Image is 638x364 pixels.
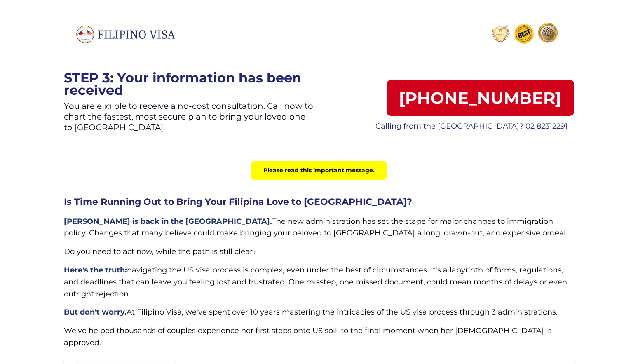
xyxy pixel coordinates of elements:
a: [PHONE_NUMBER] [387,80,574,116]
p: You are eligible to receive a no-cost consultation. Call now to chart the fastest, most secure pl... [64,101,314,139]
div: Please read this important message. [251,161,387,180]
h2: Is Time Running Out to Bring Your Filipina Love to [GEOGRAPHIC_DATA]? [64,197,574,207]
span: But don't worry. [64,308,127,317]
span: At Filipino Visa, we've spent over 10 years mastering the intricacies of the US visa process thro... [127,308,558,317]
span: [PERSON_NAME] is back in the [GEOGRAPHIC_DATA]. [64,217,272,226]
span: We’ve helped thousands of couples experience her first steps onto US soil, to the final moment wh... [64,326,552,347]
p: STEP 3: Your information has been received [64,72,314,96]
span: navigating the US visa process is complex, even under the best of circumstances. It's a labyrinth... [64,265,567,298]
span: Here's the truth: [64,265,127,275]
span: Do you need to act now, while the path is still clear? [64,247,257,256]
p: Calling from the [GEOGRAPHIC_DATA]? 02 82312291 [369,120,574,133]
span: The new administration has set the stage for major changes to immigration policy. Changes that ma... [64,217,568,238]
